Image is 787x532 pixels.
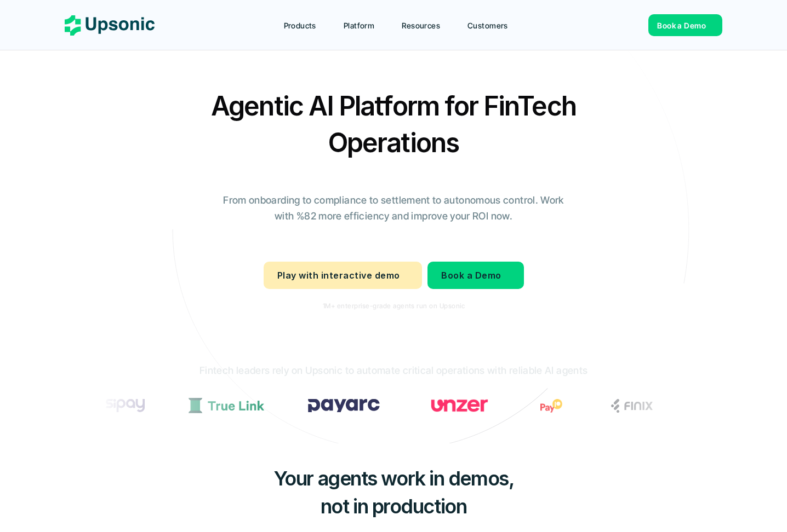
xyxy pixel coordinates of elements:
[657,20,706,31] p: Book a Demo
[199,363,588,379] p: Fintech leaders rely on Upsonic to automate critical operations with reliable AI agents
[202,88,585,161] h2: Agentic AI Platform for FinTech Operations
[277,268,400,284] p: Play with interactive demo
[277,15,334,35] a: Products
[648,14,722,36] a: Book a Demo
[402,20,440,31] p: Resources
[264,262,422,289] a: Play with interactive demo
[273,466,514,490] span: Your agents work in demos,
[321,494,467,518] span: not in production
[441,268,501,284] p: Book a Demo
[284,20,316,31] p: Products
[344,20,374,31] p: Platform
[467,20,508,31] p: Customers
[322,302,464,310] p: 1M+ enterprise-grade agents run on Upsonic
[427,262,523,289] a: Book a Demo
[215,193,572,224] p: From onboarding to compliance to settlement to autonomous control. Work with %82 more efficiency ...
